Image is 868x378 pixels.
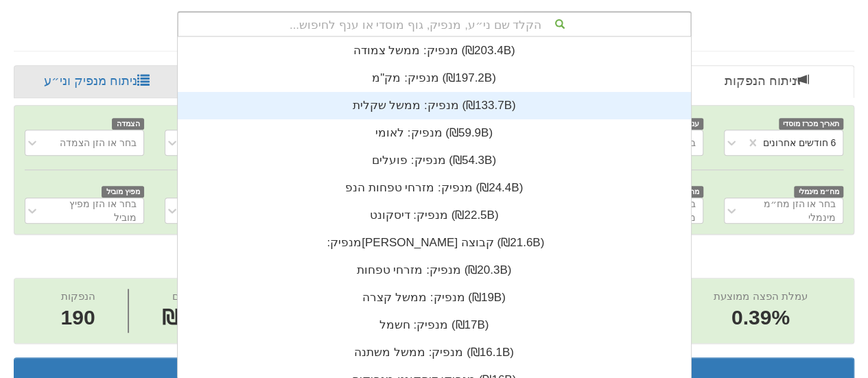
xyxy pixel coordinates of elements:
span: עמלת הפצה ממוצעת [714,290,807,302]
h3: תוצאות הנפקות [25,365,843,377]
span: תאריך מכרז מוסדי [779,118,843,130]
span: 0.39% [714,303,807,333]
div: הקלד שם ני״ע, מנפיק, גוף מוסדי או ענף לחיפוש... [178,12,690,36]
div: מנפיק: ‏ממשל צמודה ‎(₪203.4B)‎ [177,37,691,64]
div: בחר או הזן הצמדה [60,136,137,150]
div: בחר או הזן מפיץ מוביל [48,197,137,224]
span: היקף גיוסים [172,290,223,302]
div: מנפיק: ‏מזרחי טפחות ‎(₪20.3B)‎ [177,257,691,284]
span: הצמדה [112,118,144,130]
div: מנפיק: ‏מק"מ ‎(₪197.2B)‎ [177,64,691,92]
div: בחר או הזן מח״מ מינמלי [747,197,836,224]
div: מנפיק: ‏חשמל ‎(₪17B)‎ [177,311,691,339]
div: מנפיק: ‏פועלים ‎(₪54.3B)‎ [177,147,691,174]
div: מנפיק: ‏לאומי ‎(₪59.9B)‎ [177,119,691,147]
a: ניתוח הנפקות [679,65,854,98]
div: מנפיק: ‏דיסקונט ‎(₪22.5B)‎ [177,202,691,229]
span: ₪81.7B [162,306,233,329]
a: ניתוח מנפיק וני״ע [14,65,180,98]
div: 6 חודשים אחרונים [762,136,836,150]
div: מנפיק: ‏ממשל שקלית ‎(₪133.7B)‎ [177,92,691,119]
div: מנפיק: ‏[PERSON_NAME] קבוצה ‎(₪21.6B)‎ [177,229,691,257]
div: מנפיק: ‏מזרחי טפחות הנפ ‎(₪24.4B)‎ [177,174,691,202]
div: מנפיק: ‏ממשל קצרה ‎(₪19B)‎ [177,284,691,311]
div: מנפיק: ‏ממשל משתנה ‎(₪16.1B)‎ [177,339,691,366]
span: מפיץ מוביל [102,186,144,198]
span: מח״מ מינמלי [794,186,843,198]
span: הנפקות [61,290,95,302]
h2: ניתוח הנפקות - 6 חודשים אחרונים [14,248,854,271]
span: ענף [683,118,704,130]
span: 190 [61,303,95,333]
